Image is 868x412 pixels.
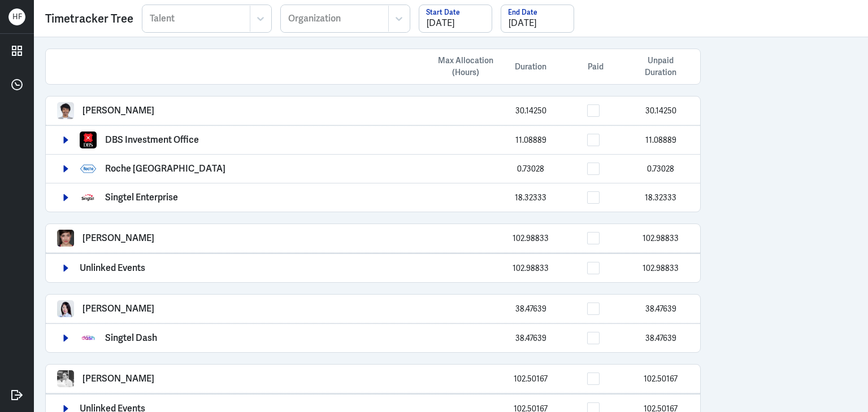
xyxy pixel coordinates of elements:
[80,330,97,347] img: Singtel Dash
[80,132,97,148] img: DBS Investment Office
[105,135,199,145] p: DBS Investment Office
[501,5,574,32] input: End Date
[645,192,676,203] span: 18.32333
[643,233,679,243] span: 102.98833
[8,8,25,25] div: H F
[647,164,674,174] span: 0.73028
[513,233,549,243] span: 102.98833
[645,333,676,343] span: 38.47639
[645,106,676,116] span: 30.14250
[80,160,97,177] img: Roche Asia Pacific
[83,374,154,384] p: [PERSON_NAME]
[105,192,178,203] p: Singtel Enterprise
[644,374,678,384] span: 102.50167
[515,61,546,73] span: Duration
[559,61,632,73] div: Paid
[57,230,74,247] img: Lucy Koleva
[105,333,157,343] p: Singtel Dash
[645,135,676,145] span: 11.08889
[57,102,74,119] img: Arief Bahari
[643,263,679,273] span: 102.98833
[632,55,689,78] span: Unpaid Duration
[83,106,154,116] p: [PERSON_NAME]
[80,189,97,206] img: Singtel Enterprise
[80,263,145,273] p: Unlinked Events
[517,164,544,174] span: 0.73028
[515,135,546,145] span: 11.08889
[429,55,502,78] div: Max Allocation (Hours)
[57,370,74,387] img: Gilang Aditya
[515,192,546,203] span: 18.32333
[45,10,133,27] div: Timetracker Tree
[83,304,154,314] p: [PERSON_NAME]
[645,304,676,314] span: 38.47639
[57,300,74,317] img: Lei Wang
[515,333,546,343] span: 38.47639
[419,5,492,32] input: Start Date
[513,263,549,273] span: 102.98833
[105,164,225,174] p: Roche [GEOGRAPHIC_DATA]
[514,374,548,384] span: 102.50167
[83,233,154,243] p: [PERSON_NAME]
[515,106,546,116] span: 30.14250
[515,304,546,314] span: 38.47639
